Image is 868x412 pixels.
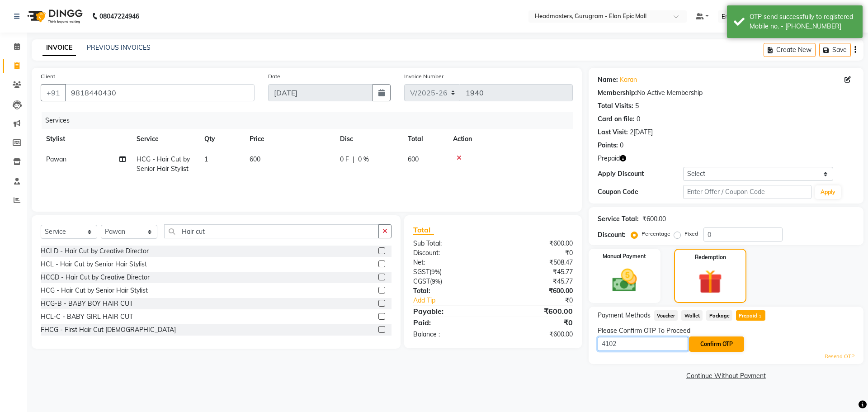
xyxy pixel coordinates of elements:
label: Redemption [695,253,726,261]
div: 0 [637,114,640,124]
b: 08047224946 [99,4,139,29]
label: Date [268,72,280,81]
label: Manual Payment [603,252,646,260]
span: 0 % [358,155,369,164]
div: OTP send successfully to registered Mobile no. - 919818440430 [750,12,856,31]
label: Client [41,72,55,81]
input: Enter OTP [598,337,688,351]
div: Last Visit: [598,128,628,137]
div: ₹508.47 [493,258,579,267]
span: 600 [250,155,260,163]
a: INVOICE [42,40,76,56]
th: Disc [335,129,402,149]
span: Total [413,225,434,235]
div: ( ) [406,267,493,277]
div: No Active Membership [598,88,854,98]
span: SGST [413,268,429,276]
label: Percentage [642,230,670,238]
span: Prepaid [736,310,765,321]
button: +91 [41,84,66,101]
div: Paid: [406,317,493,328]
div: ₹600.00 [493,330,579,339]
a: Resend OTP [825,353,854,360]
span: 0 F [340,155,349,164]
div: HCL-C - BABY GIRL HAIR CUT [41,312,133,322]
span: 9% [431,268,440,275]
div: ₹0 [493,248,579,258]
span: Wallet [681,310,703,321]
a: PREVIOUS INVOICES [87,43,151,52]
input: Search or Scan [164,224,379,238]
div: ₹600.00 [493,239,579,248]
span: Package [706,310,732,321]
div: Total: [406,286,493,296]
div: Services [42,112,580,129]
th: Price [244,129,335,149]
div: Discount: [598,230,626,240]
div: Membership: [598,88,637,98]
div: ₹45.77 [493,277,579,286]
a: Karan [620,75,637,85]
div: Apply Discount [598,169,683,179]
th: Action [448,129,573,149]
th: Service [131,129,199,149]
input: Search by Name/Mobile/Email/Code [65,84,255,101]
div: HCG-B - BABY BOY HAIR CUT [41,299,133,308]
div: 0 [620,141,623,150]
div: Total Visits: [598,101,633,111]
div: Name: [598,75,618,85]
div: Net: [406,258,493,267]
span: | [353,155,354,164]
span: Pawan [46,155,66,163]
span: 9% [432,278,440,285]
div: Coupon Code [598,187,683,197]
label: Invoice Number [404,72,443,81]
button: Create New [764,43,816,57]
div: Please Confirm OTP To Proceed [598,326,854,336]
a: Continue Without Payment [590,371,862,381]
span: 1 [757,314,762,319]
div: Payable: [406,306,493,317]
span: Payment Methods [598,311,651,320]
div: HCLD - Hair Cut by Creative Director [41,246,149,256]
th: Stylist [41,129,131,149]
div: ₹45.77 [493,267,579,277]
span: CGST [413,277,430,285]
button: Confirm OTP [689,336,744,352]
div: Service Total: [598,214,639,224]
div: ₹0 [493,317,579,328]
input: Enter Offer / Coupon Code [683,185,811,199]
div: Balance : [406,330,493,339]
div: Card on file: [598,114,635,124]
span: 600 [408,155,419,163]
img: logo [23,4,85,29]
span: HCG - Hair Cut by Senior Hair Stylist [137,155,190,173]
div: HCG - Hair Cut by Senior Hair Stylist [41,286,148,295]
div: ₹600.00 [493,286,579,296]
button: Apply [815,185,841,199]
img: _gift.svg [691,267,730,297]
div: Points: [598,141,618,150]
button: Save [819,43,851,57]
div: HCGD - Hair Cut by Creative Director [41,273,150,282]
div: HCL - Hair Cut by Senior Hair Stylist [41,260,147,269]
img: _cash.svg [604,266,645,295]
div: ₹0 [507,296,579,305]
div: FHCG - First Hair Cut [DEMOGRAPHIC_DATA] [41,325,176,335]
th: Total [402,129,448,149]
a: Add Tip [406,296,507,305]
span: Prepaid [598,154,620,163]
th: Qty [199,129,244,149]
div: 5 [635,101,639,111]
div: Sub Total: [406,239,493,248]
div: 2[DATE] [630,128,653,137]
div: ( ) [406,277,493,286]
div: Discount: [406,248,493,258]
div: ₹600.00 [642,214,666,224]
label: Fixed [684,230,698,238]
span: 1 [204,155,208,163]
span: Voucher [654,310,678,321]
div: ₹600.00 [493,306,579,317]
